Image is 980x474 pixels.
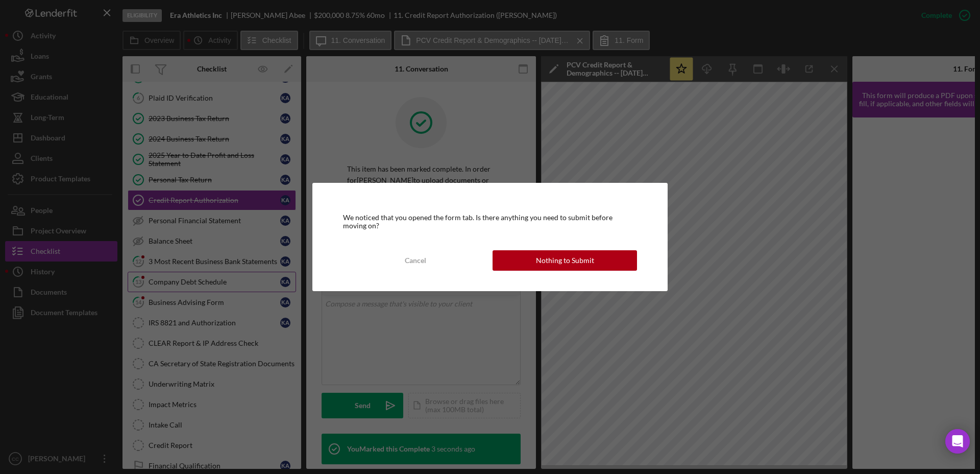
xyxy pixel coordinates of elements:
[493,250,637,271] button: Nothing to Submit
[536,250,594,271] div: Nothing to Submit
[343,214,637,230] div: We noticed that you opened the form tab. Is there anything you need to submit before moving on?
[343,250,487,271] button: Cancel
[405,250,426,271] div: Cancel
[945,429,970,454] div: Open Intercom Messenger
